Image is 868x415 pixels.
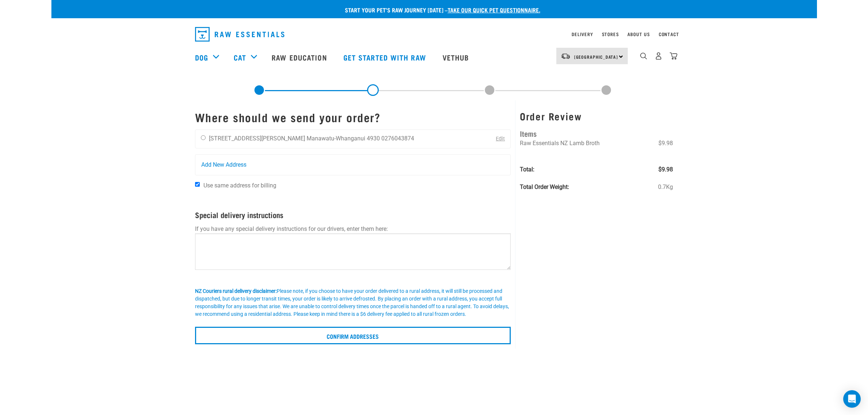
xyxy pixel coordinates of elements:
[307,135,380,142] li: Manawatu-Whanganui 4930
[195,52,208,63] a: Dog
[195,225,511,233] p: If you have any special delivery instructions for our drivers, enter them here:
[655,52,662,60] img: user.png
[195,287,511,318] div: Please note, if you choose to have your order delivered to a rural address, it will still be proc...
[448,8,540,11] a: take our quick pet questionnaire.
[520,166,534,173] strong: Total:
[520,110,673,122] h3: Order Review
[659,33,679,35] a: Contact
[195,210,511,219] h4: Special delivery instructions
[264,43,336,72] a: Raw Education
[658,183,673,191] span: 0.7Kg
[381,135,414,142] li: 0276043874
[602,33,619,35] a: Stores
[195,110,511,124] h1: Where should we send your order?
[574,55,618,58] span: [GEOGRAPHIC_DATA]
[336,43,435,72] a: Get started with Raw
[201,160,246,169] span: Add New Address
[195,182,200,187] input: Use same address for billing
[670,52,677,60] img: home-icon@2x.png
[57,5,822,14] p: Start your pet’s raw journey [DATE] –
[209,135,305,142] li: [STREET_ADDRESS][PERSON_NAME]
[520,140,600,147] span: Raw Essentials NZ Lamb Broth
[640,53,647,59] img: home-icon-1@2x.png
[572,33,593,35] a: Delivery
[195,155,511,175] a: Add New Address
[561,53,571,59] img: van-moving.png
[195,288,277,294] b: NZ Couriers rural delivery disclaimer:
[234,52,246,63] a: Cat
[195,327,511,344] input: Confirm addresses
[627,33,650,35] a: About Us
[520,128,673,139] h4: Items
[195,27,284,42] img: Raw Essentials Logo
[189,24,679,44] nav: dropdown navigation
[203,182,276,189] span: Use same address for billing
[496,136,505,142] a: Edit
[843,390,861,408] div: Open Intercom Messenger
[520,183,569,190] strong: Total Order Weight:
[51,43,817,72] nav: dropdown navigation
[435,43,478,72] a: Vethub
[658,165,673,174] span: $9.98
[658,139,673,148] span: $9.98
